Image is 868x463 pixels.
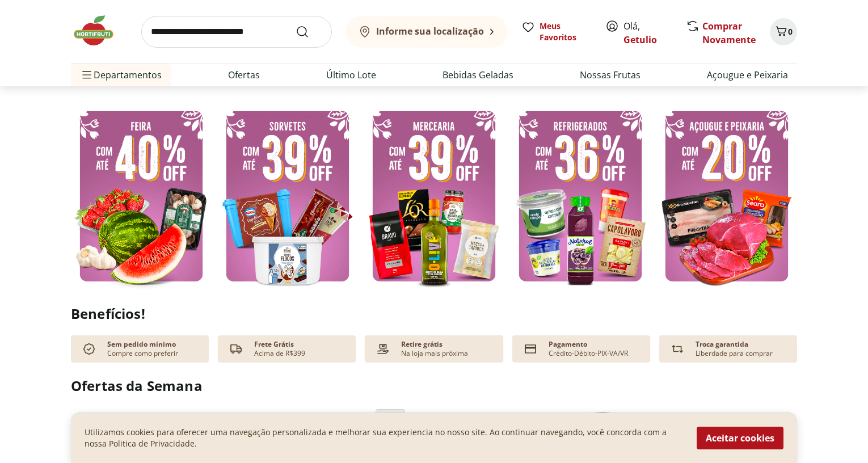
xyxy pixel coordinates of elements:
[71,14,128,48] img: Hortifruti
[80,61,94,89] button: Menu
[80,61,162,89] span: Departamentos
[141,16,332,48] input: search
[326,68,376,82] a: Último Lote
[707,68,788,82] a: Açougue e Peixaria
[510,102,651,290] img: resfriados
[549,349,628,358] p: Crédito-Débito-PIX-VA/VR
[540,20,592,43] span: Meus Favoritos
[697,427,783,449] button: Aceitar cookies
[376,409,405,420] span: ~ 0,4 kg
[364,102,504,290] img: mercearia
[71,306,797,322] h2: Benefícios!
[696,340,748,349] p: Troca garantida
[228,68,260,82] a: Ofertas
[107,349,178,358] p: Compre como preferir
[345,16,508,48] button: Informe sua localização
[521,20,592,43] a: Meus Favoritos
[580,68,641,82] a: Nossas Frutas
[107,340,176,349] p: Sem pedido mínimo
[217,102,358,290] img: sorvete
[80,340,98,358] img: check
[227,340,245,358] img: truck
[296,25,323,39] button: Submit Search
[696,349,773,358] p: Liberdade para comprar
[788,26,793,37] span: 0
[668,340,686,358] img: Devolução
[254,349,305,358] p: Acima de R$399
[376,25,484,37] b: Informe sua localização
[656,102,797,290] img: açougue
[401,340,443,349] p: Retire grátis
[549,340,587,349] p: Pagamento
[623,33,657,46] a: Getulio
[71,376,797,395] h2: Ofertas da Semana
[71,102,212,290] img: feira
[401,349,468,358] p: Na loja mais próxima
[770,18,797,45] button: Carrinho
[443,68,513,82] a: Bebidas Geladas
[623,19,674,47] span: Olá,
[374,340,392,358] img: payment
[254,340,294,349] p: Frete Grátis
[702,20,756,46] a: Comprar Novamente
[85,427,683,449] p: Utilizamos cookies para oferecer uma navegação personalizada e melhorar sua experiencia no nosso ...
[521,340,540,358] img: card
